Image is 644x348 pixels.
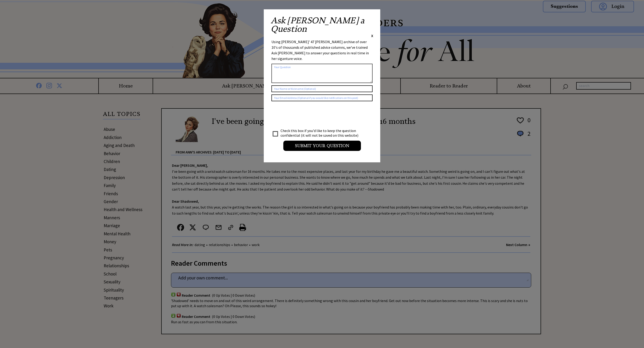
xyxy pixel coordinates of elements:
input: Your Email Address (Optional if you would like notifications on this post) [271,94,373,101]
span: X [371,33,373,38]
h2: Ask [PERSON_NAME] a Question [271,16,373,33]
div: Using [PERSON_NAME]' 47 [PERSON_NAME] archive of over 10's of thousands of published advice colum... [271,39,373,61]
input: Submit your Question [283,141,361,151]
iframe: reCAPTCHA [271,106,342,124]
input: Your Name or Nickname (Optional) [271,85,373,92]
td: Check this box if you'd like to keep the question confidential (it will not be saved on this webs... [280,128,363,138]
